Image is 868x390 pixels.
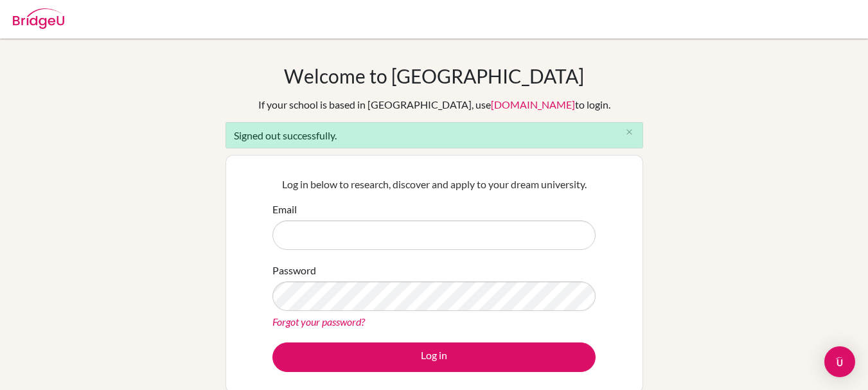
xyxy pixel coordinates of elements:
[272,342,596,372] button: Log in
[272,177,596,192] p: Log in below to research, discover and apply to your dream university.
[617,123,642,142] button: Close
[258,97,610,112] div: If your school is based in [GEOGRAPHIC_DATA], use to login.
[491,98,575,111] a: [DOMAIN_NAME]
[13,8,64,29] img: Bridge-U
[624,127,634,137] i: close
[284,64,584,87] h1: Welcome to [GEOGRAPHIC_DATA]
[824,346,855,377] div: Open Intercom Messenger
[226,122,643,148] div: Signed out successfully.
[272,263,316,278] label: Password
[272,315,365,328] a: Forgot your password?
[272,202,297,217] label: Email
